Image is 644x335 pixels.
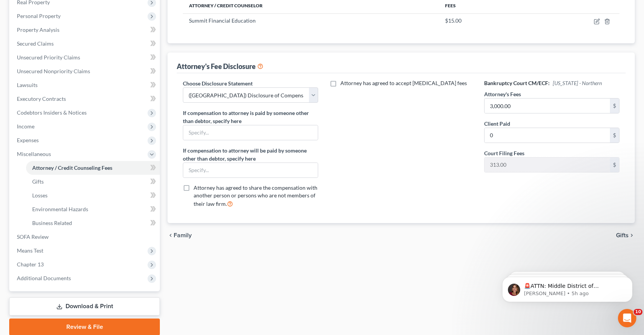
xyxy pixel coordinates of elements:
[168,232,174,238] i: chevron_left
[618,309,636,327] iframe: Intercom live chat
[17,261,44,268] span: Chapter 13
[183,125,318,140] input: Specify...
[616,232,629,238] span: Gifts
[26,161,160,175] a: Attorney / Credit Counseling Fees
[26,202,160,216] a: Environmental Hazards
[11,230,160,244] a: SOFA Review
[26,175,160,189] a: Gifts
[445,3,456,8] span: Fees
[183,79,253,87] label: Choose Disclosure Statement
[183,163,318,177] input: Specify...
[485,158,610,172] input: 0.00
[616,232,635,238] button: Gifts chevron_right
[634,309,642,315] span: 10
[484,120,510,128] label: Client Paid
[610,128,619,143] div: $
[17,151,51,157] span: Miscellaneous
[11,37,160,51] a: Secured Claims
[629,232,635,238] i: chevron_right
[17,95,66,102] span: Executory Contracts
[177,62,263,71] div: Attorney's Fee Disclosure
[32,164,112,171] span: Attorney / Credit Counseling Fees
[189,17,256,24] span: Summit Financial Education
[610,158,619,172] div: $
[485,128,610,143] input: 0.00
[17,54,80,61] span: Unsecured Priority Claims
[194,184,317,207] span: Attorney has agreed to share the compensation with another person or persons who are not members ...
[17,123,34,130] span: Income
[32,220,72,226] span: Business Related
[17,26,59,33] span: Property Analysis
[610,99,619,113] div: $
[17,13,61,19] span: Personal Property
[485,99,610,113] input: 0.00
[17,109,87,116] span: Codebtors Insiders & Notices
[445,17,462,24] span: $15.00
[9,297,160,315] a: Download & Print
[26,189,160,202] a: Losses
[32,206,88,212] span: Environmental Hazards
[11,92,160,106] a: Executory Contracts
[174,232,192,238] span: Family
[183,109,318,125] label: If compensation to attorney is paid by someone other than debtor, specify here
[17,40,54,47] span: Secured Claims
[17,137,39,143] span: Expenses
[17,68,90,74] span: Unsecured Nonpriority Claims
[11,51,160,64] a: Unsecured Priority Claims
[11,78,160,92] a: Lawsuits
[189,3,263,8] span: Attorney / Credit Counselor
[11,23,160,37] a: Property Analysis
[32,192,48,199] span: Losses
[340,80,467,86] span: Attorney has agreed to accept [MEDICAL_DATA] fees
[183,146,318,163] label: If compensation to attorney will be paid by someone other than debtor, specify here
[17,233,49,240] span: SOFA Review
[484,149,524,157] label: Court Filing Fees
[32,178,44,185] span: Gifts
[553,80,602,86] span: [US_STATE] - Northern
[17,247,43,254] span: Means Test
[484,79,619,87] h6: Bankruptcy Court CM/ECF:
[491,261,644,314] iframe: Intercom notifications message
[26,216,160,230] a: Business Related
[11,64,160,78] a: Unsecured Nonpriority Claims
[17,275,71,281] span: Additional Documents
[168,232,192,238] button: chevron_left Family
[17,82,38,88] span: Lawsuits
[484,90,521,98] label: Attorney's Fees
